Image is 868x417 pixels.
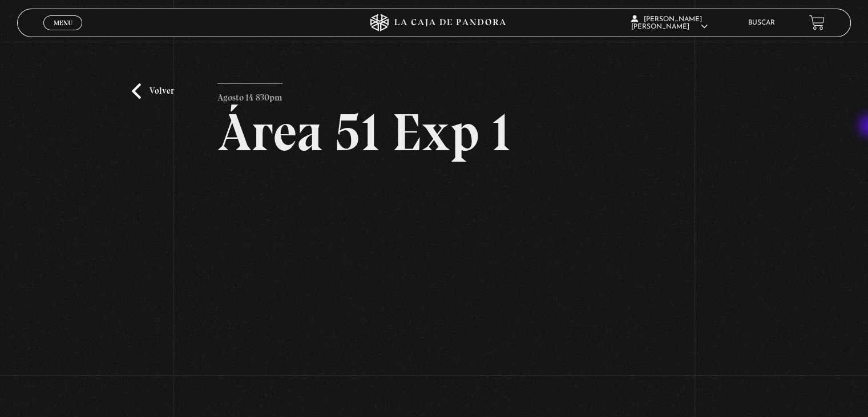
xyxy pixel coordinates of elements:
span: [PERSON_NAME] [PERSON_NAME] [631,16,708,30]
h2: Área 51 Exp 1 [217,106,651,159]
p: Agosto 14 830pm [217,83,282,106]
span: Cerrar [50,29,76,37]
a: View your shopping cart [809,15,825,30]
a: Buscar [748,19,775,26]
span: Menu [54,19,72,26]
a: Volver [132,83,174,99]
